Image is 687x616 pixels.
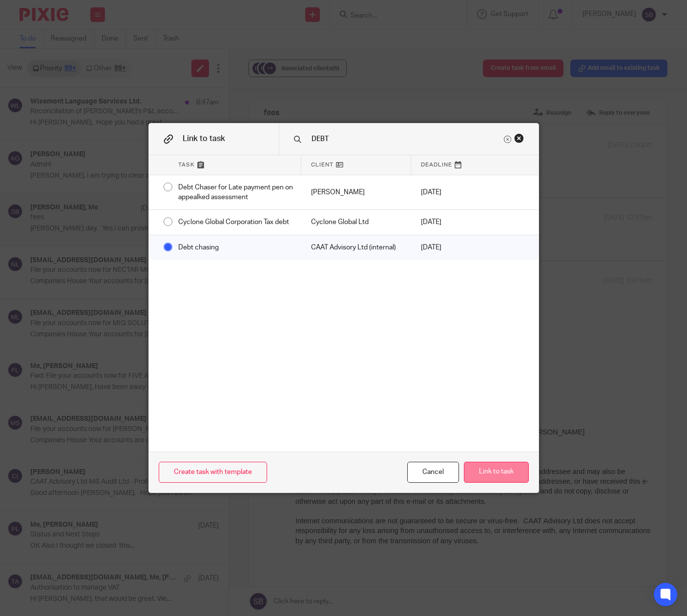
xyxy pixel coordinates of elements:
div: Hi [PERSON_NAME], [20,396,337,406]
div: Best Regards [20,436,337,446]
span: Link to task [183,135,225,143]
div: Studio [GEOGRAPHIC_DATA][PERSON_NAME], [STREET_ADDRESS][PERSON_NAME] [20,515,337,525]
div: Tel: [PHONE_NUMBER] (PLEASE NOTE CHANGE OF NUMBER) [20,475,337,485]
div: Cyclone Global Corporation Tax debt [168,210,301,234]
div: Close this dialog window [407,462,459,483]
span: Deadline [421,161,452,169]
div: [STREET_ADDRESS] [20,495,337,505]
input: Search task name or client... [311,134,502,144]
div: Close this dialog window [514,133,524,143]
div: [DATE] [411,175,475,210]
a: Create task with template [159,462,267,483]
div: Debt Chaser for Late payment pen on appealked assessment [168,175,301,210]
span: Client [311,161,333,169]
div: Mark as done [301,235,411,260]
div: Mark as done [301,210,411,234]
div: Debt chasing [168,235,301,260]
div: Can you update me please on the outstanding fees position. [20,416,337,426]
div: [DATE] [411,210,475,234]
button: Link to task [464,462,529,483]
span: Task [178,161,195,169]
div: This e-mail and any attachments are confidential and intended solely for the addressee and may al... [20,554,337,594]
div: [DATE] [411,235,475,260]
div: Mark as done [301,175,411,210]
div: [PERSON_NAME] [20,455,337,465]
div: On [DATE] 09:31, [PERSON_NAME] <[PERSON_NAME][EMAIL_ADDRESS][DOMAIN_NAME]> wrote: [20,376,337,386]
